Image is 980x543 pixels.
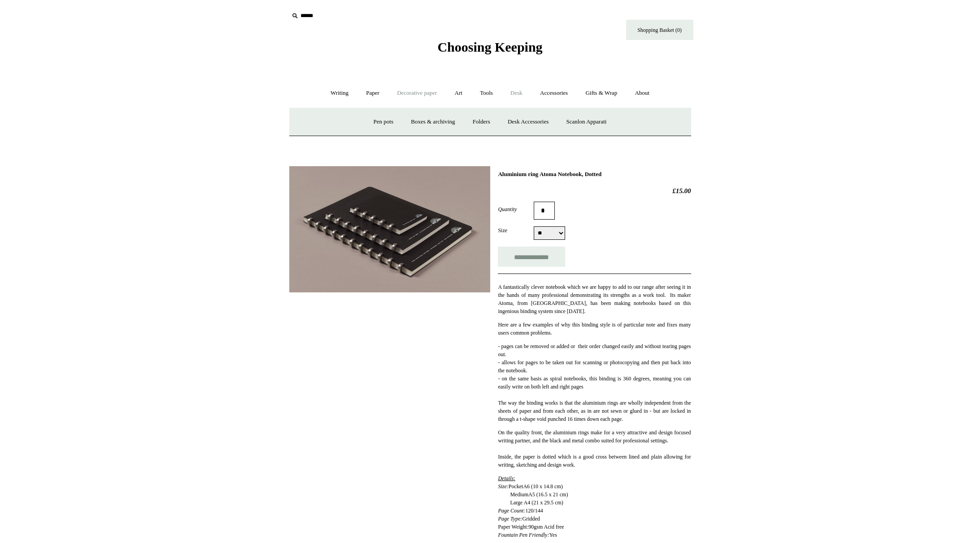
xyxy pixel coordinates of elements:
a: Desk [502,81,531,105]
p: A fantastically clever notebook which we are happy to add to our range after seeing it in the han... [498,283,691,315]
span: Choosing Keeping [437,40,542,54]
a: Gifts & Wrap [577,81,625,105]
a: Decorative paper [389,81,445,105]
a: Choosing Keeping [437,47,542,53]
span: Details: [498,475,515,481]
a: Paper [358,81,388,105]
a: Folders [465,110,498,134]
label: Size [498,226,534,234]
a: Desk Accessories [500,110,557,134]
a: Art [447,81,470,105]
p: Medium Large A4 (21 x 29.5 cm) 120/144 Gridded [498,474,691,539]
a: About [627,81,658,105]
span: 90gsm Acid free [528,524,564,530]
a: Writing [322,81,357,105]
p: On the quality front, the aluminium rings make for a very attractive and design focused writing p... [498,428,691,469]
em: Fountain Pen Friendly: [498,532,549,538]
a: Accessories [532,81,576,105]
p: - pages can be removed or added or their order changed easily and without tearing pages out. - al... [498,342,691,423]
span: Paper Weight: [498,524,528,530]
span: A6 (10 x 14.8 cm) [523,483,562,490]
a: Pen pots [366,110,401,134]
span: A5 (16.5 x 21 cm) [528,491,568,498]
a: Scanlon Apparati [558,110,615,134]
em: Page Count: [498,508,525,514]
a: Shopping Basket (0) [626,20,693,40]
h1: Aluminium ring Atoma Notebook, Dotted [498,171,691,178]
span: Pocket [509,483,523,490]
a: Tools [472,81,501,105]
label: Quantity [498,205,534,213]
em: Size: [498,475,515,490]
a: Boxes & archiving [403,110,463,134]
span: Yes [549,532,557,538]
h2: £15.00 [498,187,691,195]
p: Here are a few examples of why this binding style is of particular note and fixes many users comm... [498,321,691,337]
em: Page Type: [498,516,522,522]
img: Aluminium ring Atoma Notebook, Dotted [289,166,490,292]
